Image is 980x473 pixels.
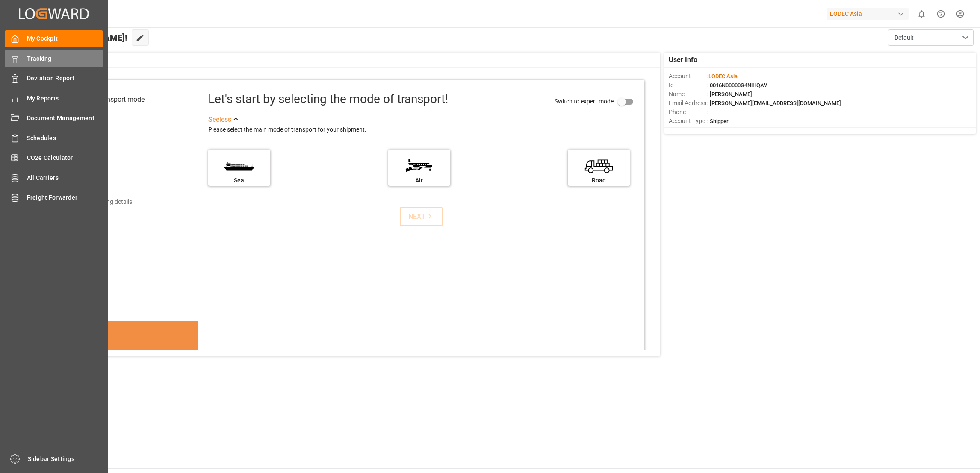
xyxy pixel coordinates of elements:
span: : [PERSON_NAME] [707,91,752,97]
span: Deviation Report [27,74,103,83]
div: See less [208,115,231,125]
span: All Carriers [27,173,103,182]
span: : — [707,109,714,115]
a: Deviation Report [5,70,103,87]
span: Account Type [669,117,707,126]
span: LODEC Asia [708,73,738,79]
a: Schedules [5,129,103,146]
button: open menu [888,29,974,46]
span: Name [669,90,707,99]
span: Email Address [669,99,707,108]
span: Document Management [27,114,103,123]
span: Tracking [27,54,103,63]
div: NEXT [408,212,434,222]
a: Freight Forwarder [5,189,103,206]
span: Hello [PERSON_NAME]! [35,29,127,46]
span: Default [894,33,914,42]
div: Let's start by selecting the mode of transport! [208,90,448,108]
div: Sea [213,176,266,185]
a: Document Management [5,110,103,126]
span: My Reports [27,94,103,103]
button: LODEC Asia [827,6,912,22]
div: Road [572,176,626,185]
span: CO2e Calculator [27,153,103,162]
a: My Cockpit [5,30,103,47]
span: Account [669,72,707,81]
a: All Carriers [5,169,103,186]
button: Help Center [931,4,950,24]
button: NEXT [400,207,443,226]
div: Air [393,176,446,185]
span: : 0016N00000G4NlHQAV [707,82,767,88]
span: : Shipper [707,118,729,124]
span: Freight Forwarder [27,193,103,202]
div: Select transport mode [78,94,145,105]
button: show 0 new notifications [912,4,931,24]
span: Schedules [27,134,103,143]
span: Sidebar Settings [28,455,104,464]
span: Phone [669,108,707,117]
a: My Reports [5,90,103,106]
div: LODEC Asia [827,8,909,20]
span: Id [669,81,707,90]
div: Please select the main mode of transport for your shipment. [208,125,639,135]
span: My Cockpit [27,34,103,43]
span: : [PERSON_NAME][EMAIL_ADDRESS][DOMAIN_NAME] [707,100,841,106]
span: : [707,73,738,79]
a: Tracking [5,50,103,67]
span: Switch to expert mode [555,97,614,104]
a: CO2e Calculator [5,150,103,166]
span: User Info [669,55,697,65]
